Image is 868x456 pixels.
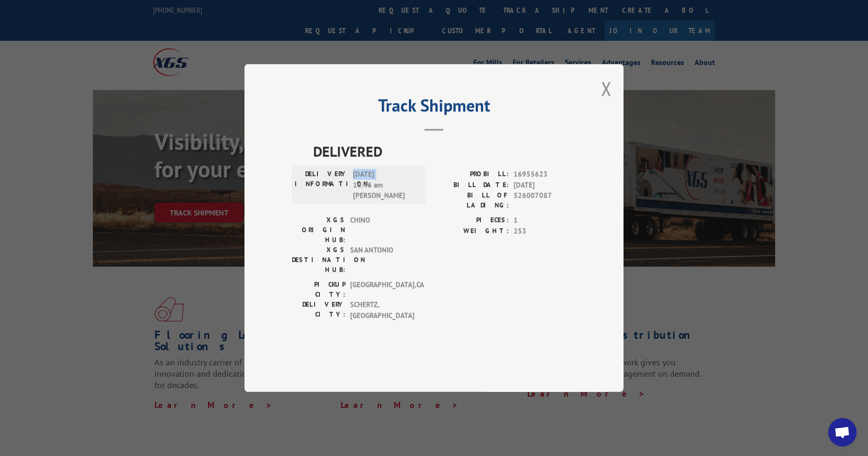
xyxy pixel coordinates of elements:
[514,180,576,191] span: [DATE]
[514,226,576,237] span: 253
[353,169,417,201] span: [DATE] 10:46 am [PERSON_NAME]
[292,99,576,117] h2: Track Shipment
[601,76,612,101] button: Close modal
[434,169,509,180] label: PROBILL:
[514,190,576,210] span: 526007087
[514,169,576,180] span: 16955623
[514,215,576,226] span: 1
[350,279,414,299] span: [GEOGRAPHIC_DATA] , CA
[292,279,345,299] label: PICKUP CITY:
[313,140,576,162] span: DELIVERED
[350,299,414,321] span: SCHERTZ , [GEOGRAPHIC_DATA]
[295,169,348,201] label: DELIVERY INFORMATION:
[434,180,509,191] label: BILL DATE:
[292,245,345,275] label: XGS DESTINATION HUB:
[828,418,857,447] a: Open chat
[292,299,345,321] label: DELIVERY CITY:
[434,190,509,210] label: BILL OF LADING:
[292,215,345,245] label: XGS ORIGIN HUB:
[434,226,509,237] label: WEIGHT:
[434,215,509,226] label: PIECES:
[350,245,414,275] span: SAN ANTONIO
[350,215,414,245] span: CHINO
